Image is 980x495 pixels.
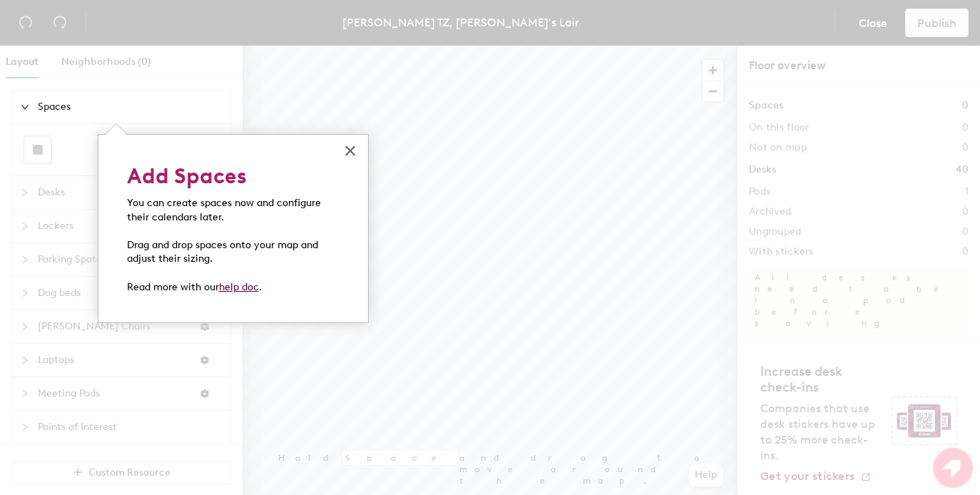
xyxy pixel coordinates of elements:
[344,139,357,162] button: Close
[21,103,29,111] span: expanded
[127,163,340,189] h2: Add Spaces
[127,281,219,293] span: Read more with our
[127,196,340,224] p: You can create spaces now and configure their calendars later.
[259,281,262,293] span: .
[219,281,259,293] a: help doc
[127,238,340,266] p: Drag and drop spaces onto your map and adjust their sizing.
[38,91,222,123] span: Spaces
